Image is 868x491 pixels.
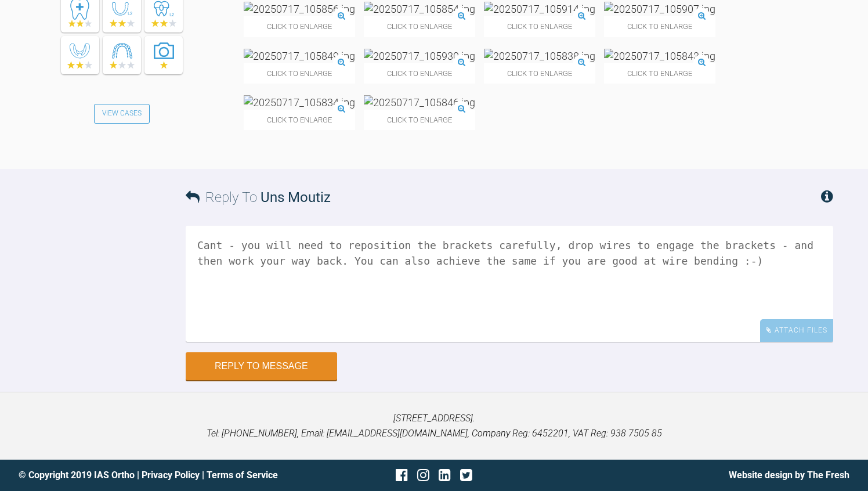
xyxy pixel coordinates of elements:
textarea: Cant - you will need to reposition the brackets carefully, drop wires to engage the brackets - an... [186,226,833,342]
a: Privacy Policy [142,470,200,481]
a: Website design by The Fresh [729,470,849,481]
img: 20250717_105838.jpg [484,49,595,63]
img: 20250717_105834.jpg [244,95,355,110]
div: Attach Files [760,319,833,342]
img: 20250717_105907.jpg [604,2,715,16]
img: 20250717_105846.jpg [364,95,475,110]
span: Uns Moutiz [261,189,331,205]
span: Click to enlarge [364,16,475,37]
span: Click to enlarge [244,110,355,130]
h3: Reply To [186,186,331,208]
span: Click to enlarge [244,16,355,37]
span: Click to enlarge [484,63,595,84]
img: 20250717_105854.jpg [364,2,475,16]
img: 20250717_105849.jpg [244,49,355,63]
button: Reply to Message [186,352,337,380]
span: Click to enlarge [604,16,715,37]
span: Click to enlarge [604,63,715,84]
a: Terms of Service [207,470,278,481]
div: © Copyright 2019 IAS Ortho | | [19,468,295,483]
span: Click to enlarge [244,63,355,84]
img: 20250717_105843.jpg [604,49,715,63]
img: 20250717_105914.jpg [484,2,595,16]
p: [STREET_ADDRESS]. Tel: [PHONE_NUMBER], Email: [EMAIL_ADDRESS][DOMAIN_NAME], Company Reg: 6452201,... [19,411,849,441]
span: Click to enlarge [364,110,475,130]
img: 20250717_105930.jpg [364,49,475,63]
span: Click to enlarge [484,16,595,37]
span: Click to enlarge [364,63,475,84]
img: 20250717_105856.jpg [244,2,355,16]
a: View Cases [94,104,150,124]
